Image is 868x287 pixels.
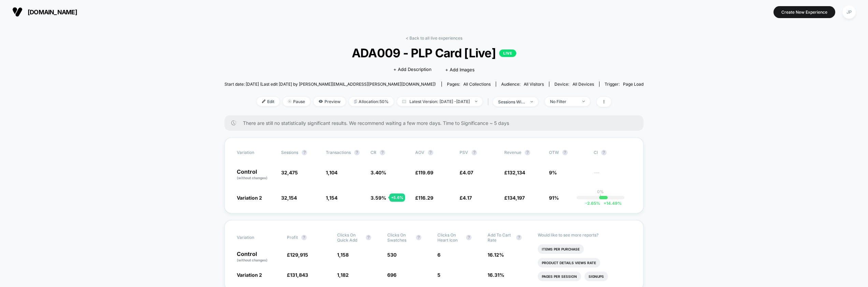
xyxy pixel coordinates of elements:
a: < Back to all live experiences [406,35,462,41]
button: ? [466,235,472,240]
span: Latest Version: [DATE] - [DATE] [397,97,482,106]
span: Clicks On Swatches [387,232,413,243]
li: Items Per Purchase [538,244,584,254]
img: Visually logo [12,7,23,17]
span: Profit [287,235,298,240]
span: Pause [283,97,310,106]
p: Control [237,169,275,181]
span: Device: [549,82,599,87]
span: Revenue [504,150,521,155]
img: edit [262,100,265,103]
span: 116.29 [418,195,433,201]
button: ? [416,235,421,240]
span: 1,104 [326,170,337,175]
button: ? [428,150,433,155]
span: 131,843 [290,272,308,278]
span: £ [287,252,308,258]
span: Add To Cart Rate [488,232,513,243]
span: ADA009 - PLP Card [Live] [245,46,623,60]
button: ? [302,150,307,155]
p: LIVE [499,49,516,57]
span: 4.17 [463,195,472,201]
button: ? [525,150,530,155]
span: (without changes) [237,258,267,262]
img: rebalance [354,100,357,103]
img: end [531,101,533,102]
span: 3.40 % [371,170,386,175]
button: ? [601,150,607,155]
span: + [604,201,606,206]
button: ? [380,150,385,155]
span: | [486,97,493,107]
span: Sessions [281,150,298,155]
span: Allocation: 50% [349,97,394,106]
span: 4.07 [463,170,473,175]
span: 32,475 [281,170,298,175]
span: Variation [237,232,274,243]
span: £ [415,170,433,175]
span: 3.59 % [371,195,386,201]
button: ? [301,235,307,240]
span: 91% [549,195,559,201]
span: £ [287,272,308,278]
span: Start date: [DATE] (Last edit [DATE] by [PERSON_NAME][EMAIL_ADDRESS][PERSON_NAME][DOMAIN_NAME]) [225,82,436,87]
button: ? [516,235,522,240]
li: Product Details Views Rate [538,258,600,268]
span: Variation [237,150,274,155]
div: sessions with impression [498,99,525,104]
span: 16.12 % [488,252,504,258]
p: Control [237,251,280,263]
p: 0% [597,189,604,194]
span: 32,154 [281,195,297,201]
button: ? [562,150,568,155]
span: £ [460,195,472,201]
span: 5 [437,272,440,278]
img: end [475,101,477,102]
span: 134,197 [507,195,525,201]
span: Variation 2 [237,195,262,201]
span: --- [594,171,632,181]
span: Clicks On Heart Icon [437,232,463,243]
span: £ [504,170,525,175]
span: + Add Description [393,66,432,73]
span: 132,134 [507,170,525,175]
span: Clicks On Quick Add [337,232,362,243]
button: ? [472,150,477,155]
span: CR [371,150,376,155]
li: Signups [584,272,608,281]
span: AOV [415,150,424,155]
span: + Add Images [445,67,475,72]
button: Create New Experience [773,6,835,18]
span: 16.31 % [488,272,504,278]
img: end [288,100,291,103]
span: 14.49 % [600,201,622,206]
span: OTW [549,150,587,155]
span: There are still no statistically significant results. We recommend waiting a few more days . Time... [243,120,630,126]
span: 530 [387,252,396,258]
img: end [582,101,585,102]
span: 1,154 [326,195,337,201]
button: JP [840,5,858,19]
div: Trigger: [605,82,643,87]
p: Would like to see more reports? [538,232,631,238]
span: 1,158 [337,252,349,258]
div: + 5.6 % [389,193,405,202]
span: 129,915 [290,252,308,258]
span: CI [594,150,631,155]
span: Variation 2 [237,272,262,278]
span: (without changes) [237,176,267,180]
button: [DOMAIN_NAME] [10,6,79,17]
button: ? [354,150,360,155]
div: Pages: [447,82,491,87]
p: | [600,194,601,199]
span: £ [415,195,433,201]
div: JP [842,5,856,19]
span: 696 [387,272,396,278]
span: 6 [437,252,440,258]
span: all devices [573,82,594,87]
span: £ [460,170,473,175]
span: Transactions [326,150,351,155]
li: Pages Per Session [538,272,581,281]
button: ? [366,235,371,240]
span: Preview [314,97,346,106]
